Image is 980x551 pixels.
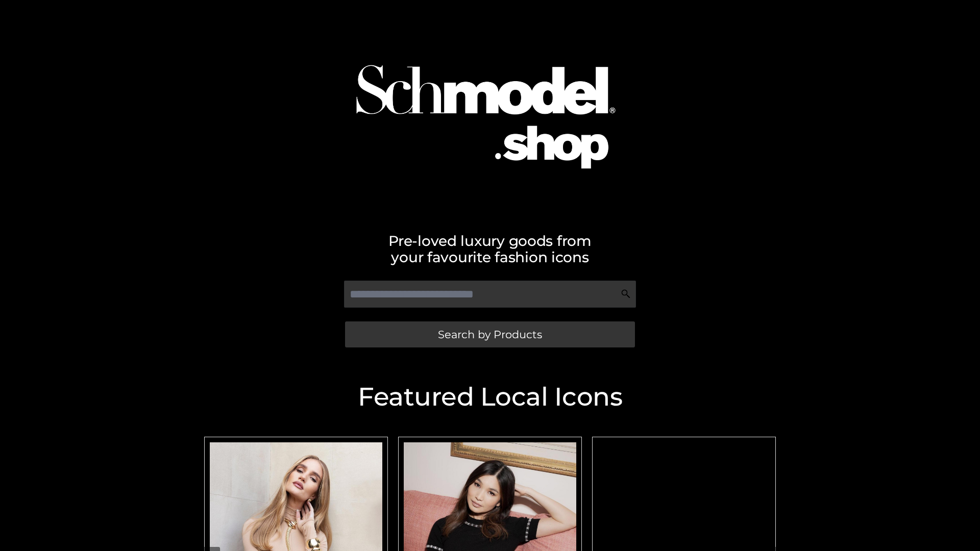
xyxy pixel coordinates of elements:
[199,233,781,265] h2: Pre-loved luxury goods from your favourite fashion icons
[438,329,542,340] span: Search by Products
[345,321,635,347] a: Search by Products
[621,289,631,299] img: Search Icon
[199,384,781,410] h2: Featured Local Icons​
